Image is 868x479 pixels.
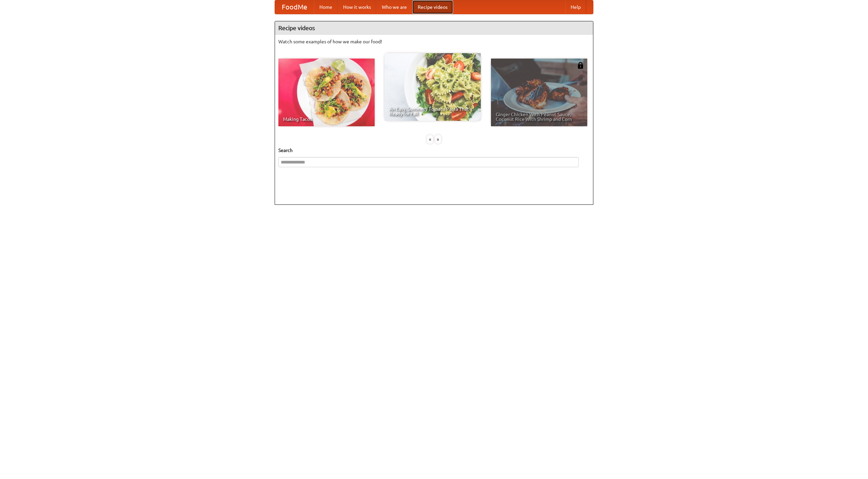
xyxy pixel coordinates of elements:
a: Recipe videos [412,0,453,14]
span: Making Tacos [283,117,370,122]
a: Help [565,0,586,14]
div: « [427,135,433,144]
h5: Search [278,147,590,154]
a: Home [314,0,338,14]
h4: Recipe videos [275,21,593,35]
a: How it works [338,0,376,14]
p: Watch some examples of how we make our food! [278,38,590,45]
a: An Easy, Summery Tomato Pasta That's Ready for Fall [384,53,481,121]
a: Who we are [376,0,412,14]
img: 483408.png [577,62,584,69]
a: Making Tacos [278,59,375,126]
a: FoodMe [275,0,314,14]
div: » [435,135,441,144]
span: An Easy, Summery Tomato Pasta That's Ready for Fall [389,107,476,116]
